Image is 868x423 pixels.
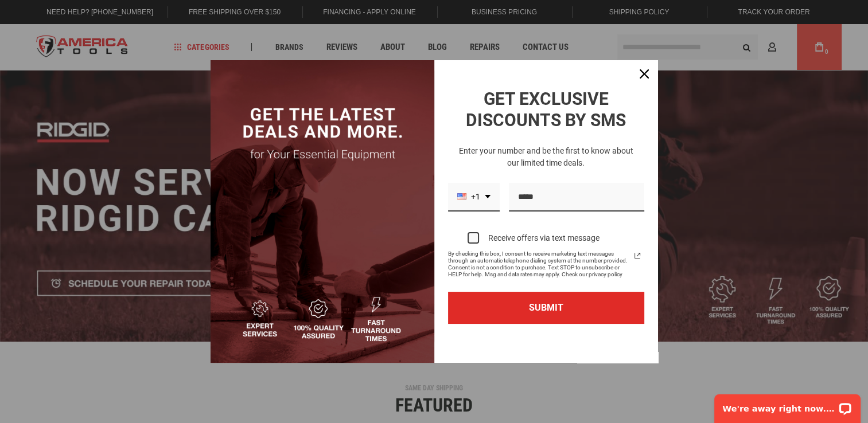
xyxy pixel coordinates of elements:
p: our limited time deals. [448,157,644,169]
svg: close icon [640,69,649,79]
svg: dropdown arrow [485,195,491,198]
svg: link icon [630,249,644,263]
span: +1 [471,192,480,202]
p: Enter your number and be the first to know about [448,145,644,157]
input: Phone number field [509,183,644,212]
div: Phone number prefix [448,183,500,212]
iframe: LiveChat chat widget [707,387,868,423]
span: By checking this box, I consent to receive marketing text messages through an automatic telephone... [448,250,630,278]
a: Read our Privacy Policy [630,249,644,263]
button: SUBMIT [448,292,644,323]
strong: GET EXCLUSIVE DISCOUNTS BY SMS [466,89,626,131]
div: Receive offers via text message [488,233,600,243]
button: Close [630,60,658,88]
